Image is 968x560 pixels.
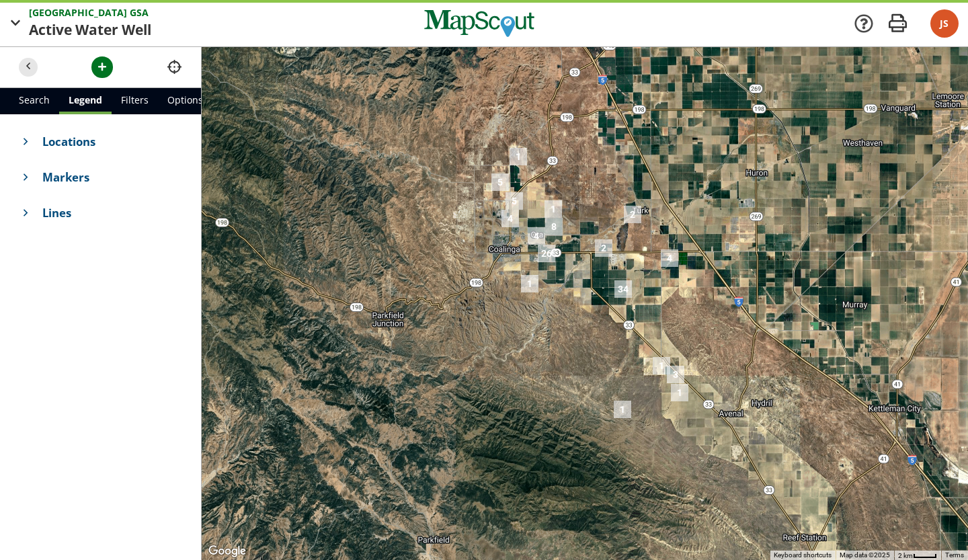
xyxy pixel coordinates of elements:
[500,187,528,215] div: 5
[486,168,514,196] div: 5
[42,133,182,150] span: Locations
[532,239,561,268] div: 26
[647,352,676,380] div: 1
[540,212,568,241] div: 8
[945,551,964,559] a: Terms
[853,13,875,34] a: Support Docs
[9,88,59,114] a: Search
[894,551,941,560] button: Map Scale: 2 km per 32 pixels
[661,360,690,389] div: 3
[840,551,890,559] span: Map data ©2025
[423,5,536,42] img: MapScout
[42,204,182,221] span: Lines
[665,378,694,407] div: 1
[42,169,182,186] span: Markers
[539,195,567,223] div: 1
[112,88,158,114] a: Filters
[205,543,249,560] img: Google
[608,395,637,424] div: 1
[130,5,149,19] span: GSA
[516,270,544,298] div: 1
[504,143,532,171] div: 1
[590,234,618,262] div: 2
[496,204,524,233] div: 4
[29,5,130,19] span: [GEOGRAPHIC_DATA]
[122,19,151,41] span: Well
[898,552,913,559] span: 2 km
[29,19,122,41] span: Active Water
[205,543,249,560] a: Open this area in Google Maps (opens a new window)
[59,88,112,114] a: Legend
[940,17,949,30] span: JS
[774,551,832,560] button: Keyboard shortcuts
[609,275,637,303] div: 34
[655,244,684,272] div: 4
[522,222,551,250] div: 4
[158,88,212,114] a: Options
[618,200,647,229] div: 2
